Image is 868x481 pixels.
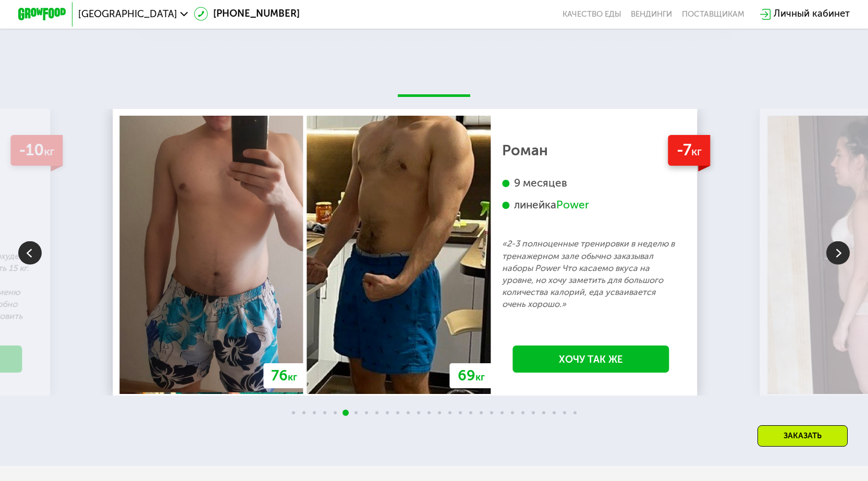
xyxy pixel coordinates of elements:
[682,9,744,19] div: поставщикам
[288,372,297,383] span: кг
[757,425,848,447] div: Заказать
[668,135,710,166] div: -7
[10,135,63,166] div: -10
[556,198,589,212] div: Power
[502,238,679,310] p: «2-3 полноценные тренировки в неделю в тренажерном зале обычно заказывал наборы Power Что касаемо...
[502,198,679,212] div: линейка
[18,241,42,264] img: Slide left
[44,144,54,158] span: кг
[826,241,850,264] img: Slide right
[631,9,672,19] a: Вендинги
[774,7,850,21] div: Личный кабинет
[512,346,669,373] a: Хочу так же
[691,144,702,158] span: кг
[502,176,679,190] div: 9 месяцев
[563,9,621,19] a: Качество еды
[263,363,305,388] div: 76
[475,372,485,383] span: кг
[502,144,679,156] div: Роман
[78,9,177,19] span: [GEOGRAPHIC_DATA]
[194,7,300,21] a: [PHONE_NUMBER]
[450,363,493,388] div: 69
